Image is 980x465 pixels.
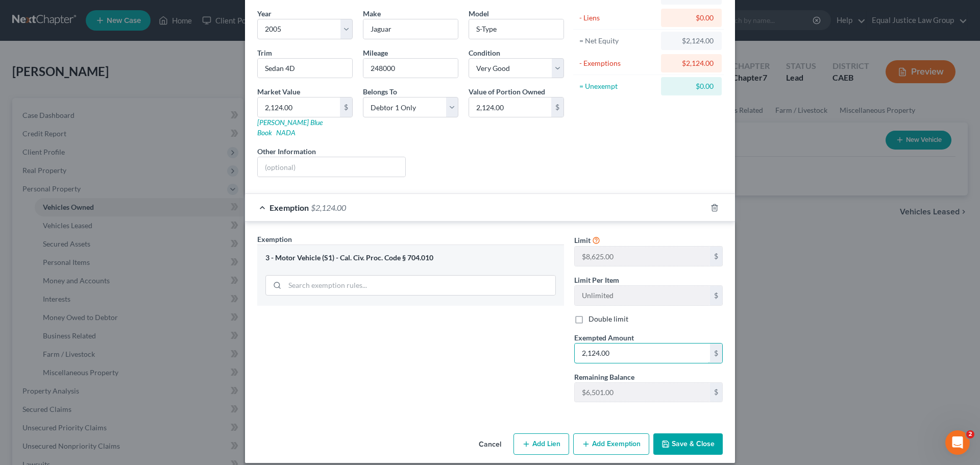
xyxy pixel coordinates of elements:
[269,203,309,212] span: Exemption
[469,8,489,19] label: Model
[363,47,388,58] label: Mileage
[574,333,634,342] span: Exempted Amount
[257,118,323,137] a: [PERSON_NAME] Blue Book
[710,383,722,402] div: $
[258,59,352,78] input: ex. LS, LT, etc
[258,157,405,177] input: (optional)
[469,86,545,97] label: Value of Portion Owned
[258,97,340,117] input: 0.00
[966,430,974,438] span: 2
[579,36,656,46] div: = Net Equity
[575,286,710,305] input: --
[469,97,551,117] input: 0.00
[257,146,316,157] label: Other Information
[574,236,591,244] span: Limit
[575,344,710,363] input: 0.00
[257,86,300,97] label: Market Value
[265,253,556,263] div: 3 - Motor Vehicle (S1) - Cal. Civ. Proc. Code § 704.010
[574,372,634,382] label: Remaining Balance
[469,47,500,58] label: Condition
[311,203,346,212] span: $2,124.00
[257,8,272,19] label: Year
[669,58,714,68] div: $2,124.00
[669,81,714,91] div: $0.00
[363,19,458,39] input: ex. Nissan
[579,58,656,68] div: - Exemptions
[363,9,381,18] span: Make
[710,286,722,305] div: $
[945,430,970,455] iframe: Intercom live chat
[340,97,352,117] div: $
[363,87,397,96] span: Belongs To
[469,19,563,39] input: ex. Altima
[363,59,458,78] input: --
[575,247,710,266] input: --
[257,235,292,243] span: Exemption
[575,383,710,402] input: --
[551,97,563,117] div: $
[276,128,296,137] a: NADA
[573,433,649,455] button: Add Exemption
[513,433,569,455] button: Add Lien
[579,13,656,23] div: - Liens
[257,47,272,58] label: Trim
[574,275,619,285] label: Limit Per Item
[653,433,723,455] button: Save & Close
[589,314,628,324] label: Double limit
[669,36,714,46] div: $2,124.00
[669,13,714,23] div: $0.00
[710,247,722,266] div: $
[579,81,656,91] div: = Unexempt
[285,276,555,295] input: Search exemption rules...
[710,344,722,363] div: $
[471,434,509,455] button: Cancel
